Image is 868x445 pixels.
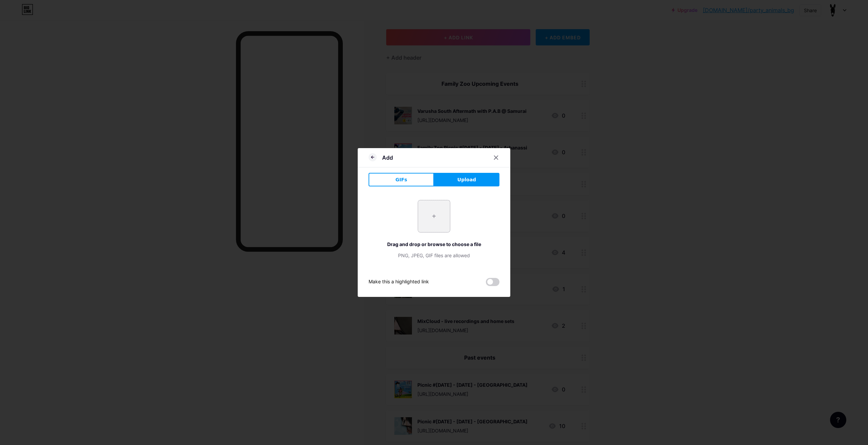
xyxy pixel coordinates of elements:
[369,278,429,286] div: Make this a highlighted link
[369,173,434,186] button: GIFs
[369,252,499,259] div: PNG, JPEG, GIF files are allowed
[395,176,407,183] span: GIFs
[434,173,499,186] button: Upload
[369,241,499,248] div: Drag and drop or browse to choose a file
[457,176,476,183] span: Upload
[382,154,393,162] div: Add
